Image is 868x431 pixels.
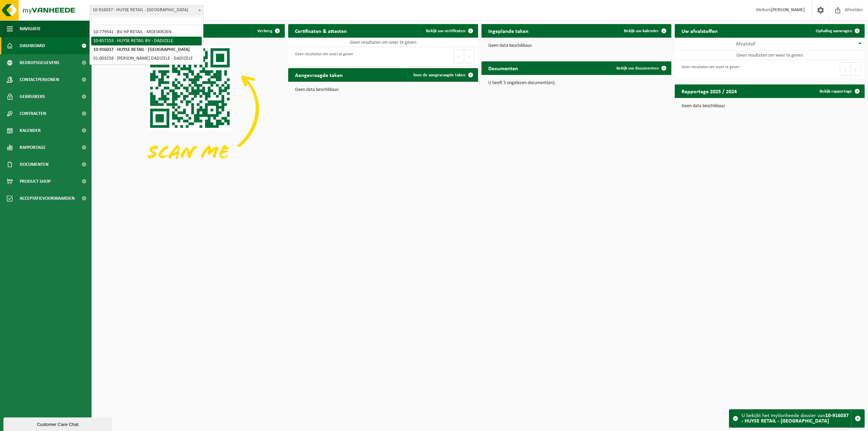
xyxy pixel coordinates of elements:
[840,62,851,76] button: Previous
[675,24,725,37] h2: Uw afvalstoffen
[20,37,45,54] span: Dashboard
[257,29,272,33] span: Verberg
[408,68,477,82] a: Toon de aangevraagde taken
[288,68,350,81] h2: Aangevraagde taken
[816,29,852,33] span: Ophaling aanvragen
[91,45,202,54] li: 10-916037 - HUYSE RETAIL - [GEOGRAPHIC_DATA]
[616,66,659,71] span: Bekijk uw documenten
[20,105,46,122] span: Contracten
[814,84,864,98] a: Bekijk rapportage
[20,139,46,156] span: Rapportage
[481,61,525,75] h2: Documenten
[420,24,477,38] a: Bekijk uw certificaten
[91,37,202,45] li: 10-857153 - HUYSE RETAIL BV - DADIZELE
[20,122,41,139] span: Kalender
[675,51,865,60] td: Geen resultaten om weer te geven
[453,50,464,63] button: Previous
[20,156,48,173] span: Documenten
[618,24,671,38] a: Bekijk uw kalender
[288,24,354,37] h2: Certificaten & attesten
[488,81,665,85] p: U heeft 5 ongelezen document(en).
[252,24,284,38] button: Verberg
[95,38,285,180] img: Download de VHEPlus App
[20,88,45,105] span: Gebruikers
[810,24,864,38] a: Ophaling aanvragen
[675,84,744,98] h2: Rapportage 2025 / 2024
[20,173,51,190] span: Product Shop
[742,413,849,424] strong: 10-916037 - HUYSE RETAIL - [GEOGRAPHIC_DATA]
[481,24,535,37] h2: Ingeplande taken
[20,20,41,37] span: Navigatie
[742,410,851,427] div: U bekijkt het myVanheede dossier van
[426,29,466,33] span: Bekijk uw certificaten
[771,7,805,13] strong: [PERSON_NAME]
[20,190,75,207] span: Acceptatievoorwaarden
[682,104,858,109] p: Geen data beschikbaar
[91,28,202,37] li: 10-779541 - BV HP RETAIL - MOESKROEN
[488,43,665,48] p: Geen data beschikbaar.
[624,29,659,33] span: Bekijk uw kalender
[736,41,755,47] span: Afvalstof
[611,61,671,75] a: Bekijk uw documenten
[20,54,59,71] span: Bedrijfsgegevens
[678,62,739,77] div: Geen resultaten om weer te geven
[851,62,861,76] button: Next
[413,73,466,77] span: Toon de aangevraagde taken
[3,416,113,431] iframe: chat widget
[90,5,203,15] span: 10-916037 - HUYSE RETAIL - GELUWE
[20,71,59,88] span: Contactpersonen
[91,54,202,63] li: 01-003258 - [PERSON_NAME] DADIZELE - DADIZELE
[295,87,471,92] p: Geen data beschikbaar.
[464,50,475,63] button: Next
[288,38,478,47] td: Geen resultaten om weer te geven
[292,49,353,64] div: Geen resultaten om weer te geven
